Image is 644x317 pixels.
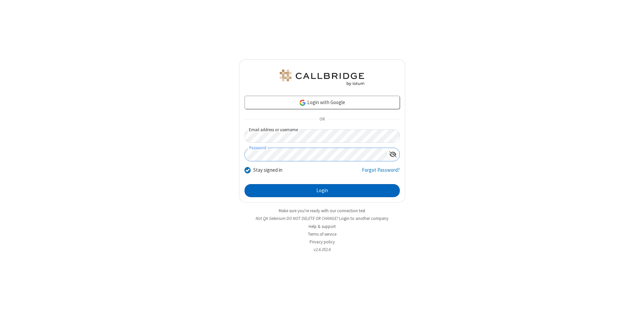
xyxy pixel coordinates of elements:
a: Terms of service [308,231,336,237]
button: Login [245,184,400,197]
li: v2.6.352.6 [239,246,405,253]
input: Email address or username [245,130,400,143]
div: Show password [386,148,399,160]
a: Privacy policy [310,239,335,245]
a: Help & support [309,224,336,229]
span: OR [317,115,327,124]
img: google-icon.png [299,99,306,106]
input: Password [245,148,386,161]
label: Stay signed in [253,166,282,174]
a: Login with Google [245,96,400,109]
img: QA Selenium DO NOT DELETE OR CHANGE [278,70,366,86]
button: Login to another company [339,215,388,222]
iframe: Chat [627,300,639,312]
a: Forgot Password? [362,166,400,179]
a: Make sure you're ready with our connection test [279,208,365,214]
li: Not QA Selenium DO NOT DELETE OR CHANGE? [239,215,405,222]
